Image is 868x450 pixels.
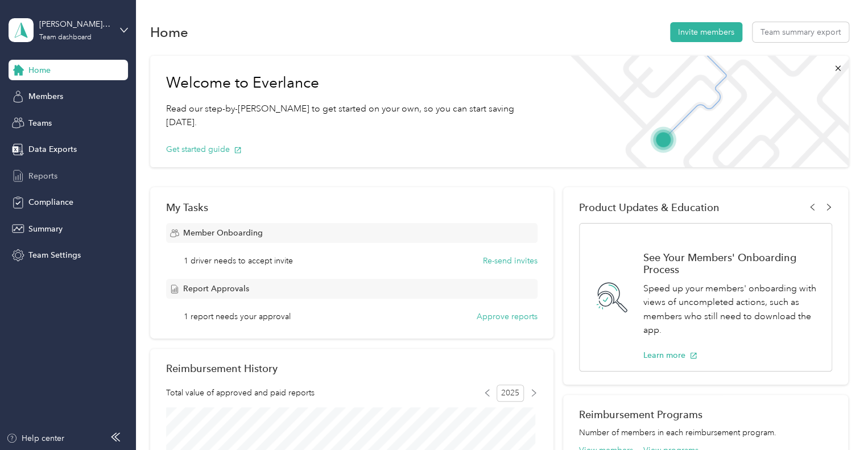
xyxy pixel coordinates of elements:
[483,255,538,267] button: Re-send invites
[28,170,57,182] span: Reports
[28,117,52,129] span: Teams
[670,22,742,42] button: Invite members
[166,102,544,130] p: Read our step-by-[PERSON_NAME] to get started on your own, so you can start saving [DATE].
[6,432,64,444] button: Help center
[166,362,278,374] h2: Reimbursement History
[166,74,544,92] h1: Welcome to Everlance
[804,386,868,450] iframe: Everlance-gr Chat Button Frame
[28,143,77,155] span: Data Exports
[753,22,849,42] button: Team summary export
[559,56,848,167] img: Welcome to everlance
[166,387,315,399] span: Total value of approved and paid reports
[184,255,293,267] span: 1 driver needs to accept invite
[477,311,538,323] button: Approve reports
[28,249,81,261] span: Team Settings
[39,34,92,41] div: Team dashboard
[150,26,188,38] h1: Home
[166,143,242,155] button: Get started guide
[643,349,697,361] button: Learn more
[28,90,63,102] span: Members
[579,408,832,420] h2: Reimbursement Programs
[28,64,51,76] span: Home
[183,227,263,239] span: Member Onboarding
[39,18,110,30] div: [PERSON_NAME] Team
[643,251,820,275] h1: See Your Members' Onboarding Process
[579,201,720,213] span: Product Updates & Education
[643,282,820,337] p: Speed up your members' onboarding with views of uncompleted actions, such as members who still ne...
[183,283,249,295] span: Report Approvals
[184,311,291,323] span: 1 report needs your approval
[497,385,524,402] span: 2025
[28,196,73,208] span: Compliance
[28,223,63,235] span: Summary
[579,427,832,439] p: Number of members in each reimbursement program.
[166,201,538,213] div: My Tasks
